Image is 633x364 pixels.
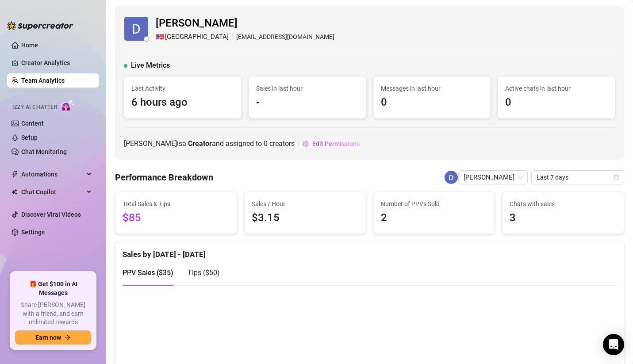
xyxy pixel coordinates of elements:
span: - [256,94,359,111]
span: 0 [505,94,608,111]
span: Tips ( $50 ) [188,268,220,277]
span: Sales / Hour [252,199,359,209]
h4: Performance Breakdown [115,171,213,184]
a: Discover Viral Videos [21,211,81,218]
span: Last Activity [131,84,234,93]
span: Total Sales & Tips [123,199,230,209]
a: Creator Analytics [21,56,92,70]
span: [GEOGRAPHIC_DATA] [165,32,229,42]
span: Active chats in last hour [505,84,608,93]
a: Content [21,120,44,127]
span: thunderbolt [12,171,19,178]
span: Earn now [35,334,61,341]
b: Creator [188,139,212,148]
img: Donia Jenssen [124,17,148,41]
span: Last 7 days [537,171,619,184]
span: 🇳🇴 [156,32,164,42]
a: Chat Monitoring [21,148,67,155]
span: Donia Jenssen [464,171,522,184]
div: Open Intercom Messenger [603,334,624,355]
span: 6 hours ago [131,94,234,111]
img: Chat Copilot [12,189,17,195]
span: 3 [510,210,617,226]
span: 🎁 Get $100 in AI Messages [15,280,91,297]
button: Earn nowarrow-right [15,330,91,345]
span: Live Metrics [131,60,170,71]
span: setting [303,141,309,147]
span: calendar [614,175,619,180]
span: 0 [381,94,483,111]
a: Team Analytics [21,77,65,84]
span: arrow-right [65,334,71,341]
a: Setup [21,134,38,141]
a: Home [21,42,38,49]
span: 0 [264,139,268,148]
span: $3.15 [252,210,359,226]
span: Number of PPVs Sold [381,199,488,209]
span: Chats with sales [510,199,617,209]
span: Edit Permissions [312,140,360,147]
span: [PERSON_NAME] is a and assigned to creators [124,138,295,149]
div: Sales by [DATE] - [DATE] [123,241,617,261]
span: Messages in last hour [381,84,483,93]
span: Share [PERSON_NAME] with a friend, and earn unlimited rewards [15,301,91,327]
button: Edit Permissions [302,137,360,151]
span: PPV Sales ( $35 ) [123,268,173,277]
span: $85 [123,210,230,226]
span: [PERSON_NAME] [156,15,334,32]
img: AI Chatter [61,100,74,112]
span: Izzy AI Chatter [12,103,57,111]
div: [EMAIL_ADDRESS][DOMAIN_NAME] [156,32,334,42]
img: logo-BBDzfeDw.svg [7,21,73,30]
img: Donia Jenssen [445,171,458,184]
a: Settings [21,229,45,236]
span: 2 [381,210,488,226]
span: Sales in last hour [256,84,359,93]
span: Chat Copilot [21,185,84,199]
span: Automations [21,167,84,181]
